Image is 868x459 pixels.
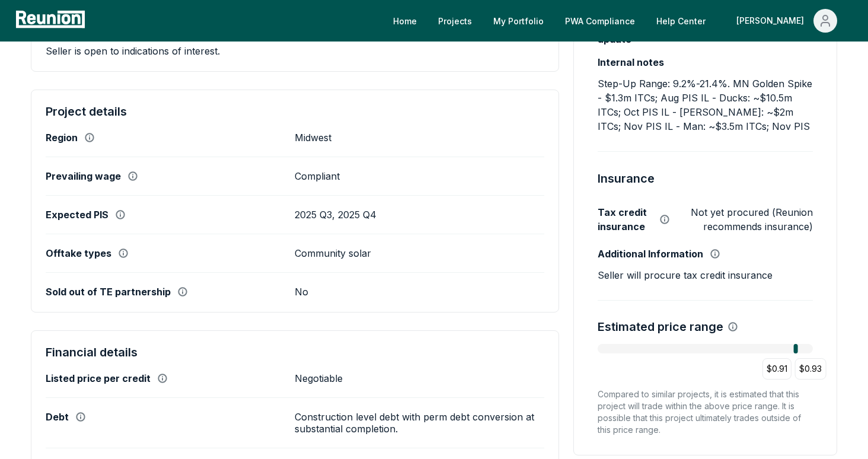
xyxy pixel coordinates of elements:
[46,132,78,144] label: Region
[295,132,331,144] p: Midwest
[598,247,703,261] label: Additional Information
[484,9,553,33] a: My Portfolio
[295,170,340,182] p: Compliant
[295,247,371,259] p: Community solar
[598,318,723,335] h4: Estimated price range
[46,345,544,359] h4: Financial details
[46,209,108,221] label: Expected PIS
[46,247,111,259] label: Offtake types
[295,372,343,384] p: Negotiable
[295,209,376,221] p: 2025 Q3, 2025 Q4
[598,388,813,436] div: Compared to similar projects, it is estimated that this project will trade within the above price...
[736,9,809,33] div: [PERSON_NAME]
[684,205,813,234] p: Not yet procured (Reunion recommends insurance)
[295,286,308,298] p: No
[767,362,787,376] p: $0.91
[647,9,715,33] a: Help Center
[598,55,664,69] label: Internal notes
[46,104,544,119] h4: Project details
[598,205,653,234] label: Tax credit insurance
[46,411,69,423] label: Debt
[727,9,847,33] button: [PERSON_NAME]
[46,286,171,298] label: Sold out of TE partnership
[556,9,644,33] a: PWA Compliance
[46,372,151,384] label: Listed price per credit
[799,362,822,376] p: $0.93
[429,9,481,33] a: Projects
[384,9,856,33] nav: Main
[598,268,773,282] p: Seller will procure tax credit insurance
[46,45,220,57] p: Seller is open to indications of interest.
[295,411,544,435] p: Construction level debt with perm debt conversion at substantial completion.
[598,76,813,133] p: Step-Up Range: 9.2%-21.4%. MN Golden Spike - $1.3m ITCs; Aug PIS IL - Ducks: ~$10.5m ITCs; Oct PI...
[46,170,121,182] label: Prevailing wage
[384,9,426,33] a: Home
[598,170,655,187] h4: Insurance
